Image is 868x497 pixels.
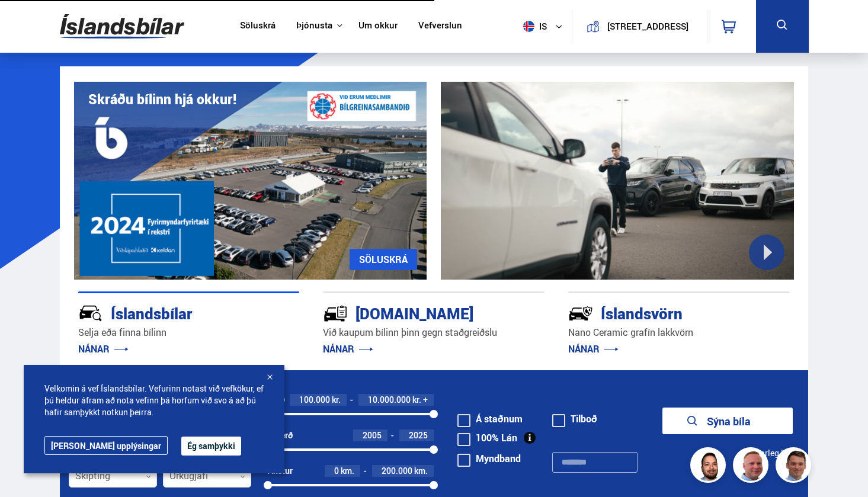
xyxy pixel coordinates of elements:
div: Akstur [268,466,293,476]
p: Nano Ceramic grafín lakkvörn [568,326,790,339]
span: km. [341,466,354,476]
span: km. [414,466,428,476]
img: siFngHWaQ9KaOqBr.png [735,449,770,485]
a: [STREET_ADDRESS] [579,9,700,43]
span: is [518,21,548,32]
p: Við kaupum bílinn þinn gegn staðgreiðslu [323,326,544,339]
span: 2005 [363,429,382,441]
button: [STREET_ADDRESS] [604,21,691,31]
label: Á staðnum [457,414,523,424]
img: FbJEzSuNWCJXmdc-.webp [777,449,813,485]
a: NÁNAR [78,342,129,355]
img: tr5P-W3DuiFaO7aO.svg [323,301,348,326]
a: NÁNAR [568,342,619,355]
span: 100.000 [299,394,330,405]
img: G0Ugv5HjCgRt.svg [60,7,184,46]
span: 2025 [409,429,428,441]
label: 100% Lán [457,433,517,443]
div: Íslandsbílar [78,302,258,323]
label: Tilboð [552,414,597,424]
p: Selja eða finna bílinn [78,326,300,339]
img: nhp88E3Fdnt1Opn2.png [692,449,728,485]
button: Sýna bíla [662,408,793,434]
span: 10.000.000 [368,394,411,405]
a: Söluskrá [240,20,276,33]
div: Íslandsvörn [568,302,748,323]
div: [DOMAIN_NAME] [323,302,502,323]
a: NÁNAR [323,342,373,355]
img: eKx6w-_Home_640_.png [74,82,427,280]
a: [PERSON_NAME] upplýsingar [44,436,168,455]
button: Ítarleg leit [745,440,793,466]
a: Vefverslun [418,20,462,33]
a: Um okkur [358,20,398,33]
img: -Svtn6bYgwAsiwNX.svg [568,301,593,326]
img: svg+xml;base64,PHN2ZyB4bWxucz0iaHR0cDovL3d3dy53My5vcmcvMjAwMC9zdmciIHdpZHRoPSI1MTIiIGhlaWdodD0iNT... [523,21,534,32]
img: JRvxyua_JYH6wB4c.svg [78,301,103,326]
span: kr. [412,395,421,405]
span: kr. [332,395,341,405]
button: is [518,9,572,44]
span: Velkomin á vef Íslandsbílar. Vefurinn notast við vefkökur, ef þú heldur áfram að nota vefinn þá h... [44,383,264,418]
h1: Skráðu bílinn hjá okkur! [88,91,236,107]
span: + [423,395,428,405]
label: Myndband [457,454,521,463]
span: 200.000 [382,465,412,476]
a: SÖLUSKRÁ [350,249,417,270]
button: Ég samþykki [181,437,241,456]
span: 0 [334,465,339,476]
button: Þjónusta [296,20,332,31]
